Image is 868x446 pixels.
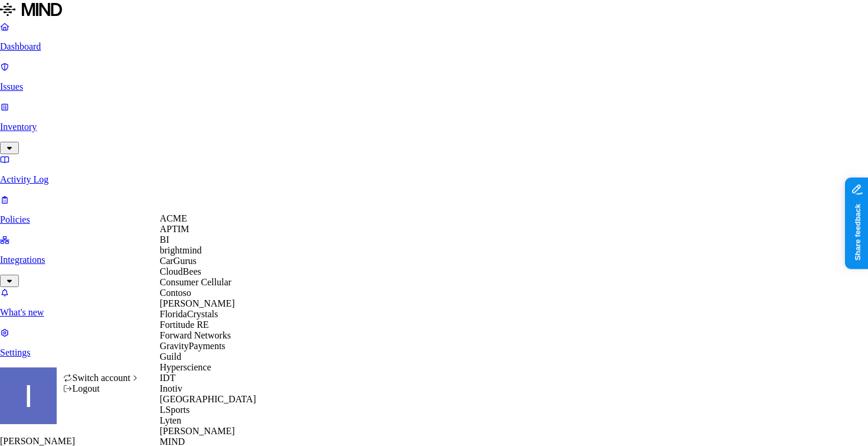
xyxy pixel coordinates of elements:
span: FloridaCrystals [160,309,218,319]
span: Consumer Cellular [160,277,231,287]
span: brightmind [160,245,202,255]
span: [PERSON_NAME] [160,298,235,308]
span: [GEOGRAPHIC_DATA] [160,394,256,404]
span: Guild [160,351,181,362]
span: Hyperscience [160,362,211,372]
span: BI [160,235,169,245]
span: ACME [160,213,187,223]
span: Inotiv [160,383,182,393]
div: Logout [63,383,140,394]
span: Contoso [160,288,191,298]
span: APTIM [160,224,190,234]
span: GravityPayments [160,341,226,351]
span: [PERSON_NAME] [160,426,235,436]
span: Switch account [73,373,130,383]
span: CarGurus [160,256,197,266]
span: LSports [160,405,190,415]
span: IDT [160,373,176,383]
span: CloudBees [160,266,201,276]
span: Fortitude RE [160,320,209,330]
span: Lyten [160,415,181,425]
span: Forward Networks [160,330,231,340]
